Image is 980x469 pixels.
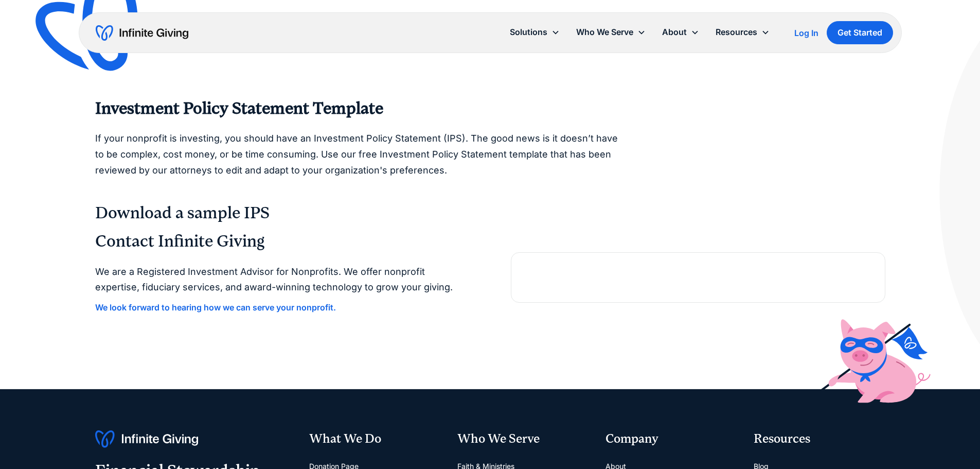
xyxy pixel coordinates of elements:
[662,25,687,39] div: About
[95,264,470,296] p: We are a Registered Investment Advisor for Nonprofits. We offer nonprofit expertise, fiduciary se...
[502,21,568,43] div: Solutions
[716,25,757,39] div: Resources
[654,21,707,43] div: About
[568,21,654,43] div: Who We Serve
[95,131,622,178] p: If your nonprofit is investing, you should have an Investment Policy Statement (IPS). The good ne...
[827,21,893,44] a: Get Started
[794,27,818,39] a: Log In
[794,29,818,37] div: Log In
[707,21,778,43] div: Resources
[95,232,470,251] h2: Contact Infinite Giving
[457,430,589,448] div: Who We Serve
[605,430,737,448] div: Company
[96,25,188,41] a: home
[95,203,885,223] h3: Download a sample IPS
[95,302,336,312] a: We look forward to hearing how we can serve your nonprofit.
[576,25,633,39] div: Who We Serve
[510,25,547,39] div: Solutions
[309,430,441,448] div: What We Do
[754,430,885,448] div: Resources
[95,99,383,118] strong: Investment Policy Statement Template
